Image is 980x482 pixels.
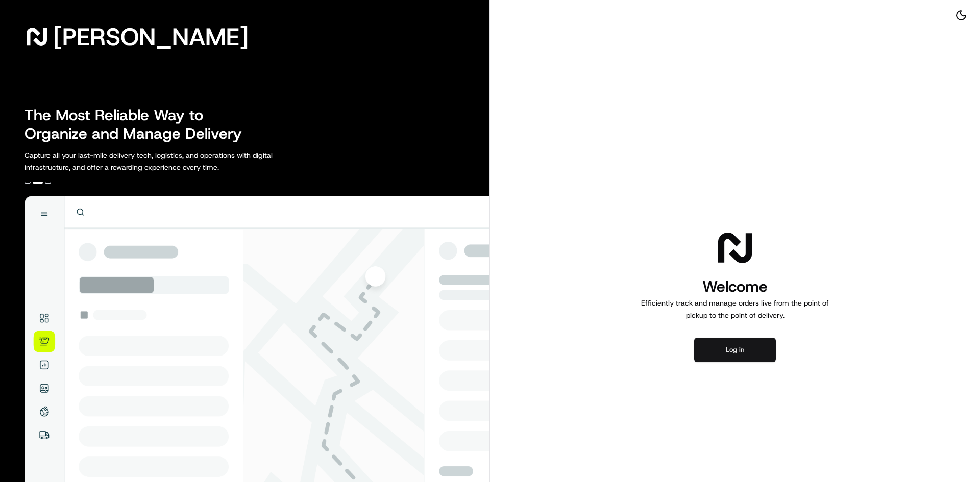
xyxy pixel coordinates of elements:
[24,106,253,143] h2: The Most Reliable Way to Organize and Manage Delivery
[637,276,833,297] h1: Welcome
[694,338,776,362] button: Log in
[637,297,833,321] p: Efficiently track and manage orders live from the point of pickup to the point of delivery.
[24,149,318,173] p: Capture all your last-mile delivery tech, logistics, and operations with digital infrastructure, ...
[53,27,249,47] span: [PERSON_NAME]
